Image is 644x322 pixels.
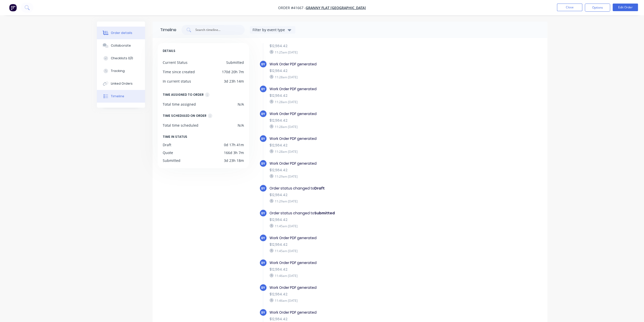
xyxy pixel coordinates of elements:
[163,92,204,98] div: TIME ASSIGNED TO ORDER
[163,113,206,119] div: TIME SCHEDULED ON ORDER
[224,142,244,147] div: 0d 17h 41m
[163,102,196,107] div: Total time assigned
[111,31,132,35] div: Order details
[269,161,445,166] div: Work Order PDF generated
[585,4,610,12] button: Options
[269,118,445,123] div: $12,564.42
[269,167,445,173] div: $12,564.42
[269,192,445,198] div: $12,564.42
[557,4,582,11] button: Close
[163,150,173,155] div: Quote
[314,186,325,191] b: Draft
[250,26,295,34] button: Filter by event type
[226,60,244,65] div: Submitted
[111,69,125,73] div: Tracking
[163,123,198,128] div: Total time scheduled
[111,94,124,99] div: Timeline
[269,273,445,278] div: 11:46am [DATE]
[163,134,187,140] span: TIME IN STATUS
[269,242,445,247] div: $12,564.42
[97,77,145,90] button: Linked Orders
[269,111,445,117] div: Work Order PDF generated
[111,81,133,86] div: Linked Orders
[163,48,175,54] span: DETAILS
[97,90,145,103] button: Timeline
[261,310,265,315] span: BY
[269,124,445,129] div: 11:28am [DATE]
[238,102,244,107] div: N/A
[111,56,133,61] div: Checklists 0/0
[269,136,445,141] div: Work Order PDF generated
[269,298,445,303] div: 11:46am [DATE]
[269,235,445,241] div: Work Order PDF generated
[224,150,244,155] div: 166d 3h 7m
[269,174,445,179] div: 11:29am [DATE]
[195,27,237,32] input: Search timeline...
[261,111,265,116] span: BY
[261,87,265,91] span: BY
[261,186,265,191] span: BY
[269,62,445,67] div: Work Order PDF generated
[261,236,265,240] span: BY
[613,4,638,11] button: Edit Order
[224,158,244,163] div: 3d 23h 18m
[224,79,244,84] div: 3d 23h 14m
[163,142,171,147] div: Draft
[269,285,445,290] div: Work Order PDF generated
[111,43,131,48] div: Collaborate
[238,123,244,128] div: N/A
[253,27,286,32] div: Filter by event type
[269,86,445,92] div: Work Order PDF generated
[163,60,188,65] div: Current Status
[269,75,445,79] div: 11:28am [DATE]
[269,292,445,297] div: $12,564.42
[261,260,265,265] span: BY
[269,68,445,73] div: $12,564.42
[261,62,265,67] span: BY
[269,310,445,315] div: Work Order PDF generated
[314,211,335,216] b: Submitted
[306,5,366,10] a: Granny Flat [GEOGRAPHIC_DATA]
[269,93,445,98] div: $12,564.42
[160,27,176,33] div: Timeline
[163,69,195,74] div: Time since created
[97,39,145,52] button: Collaborate
[269,267,445,272] div: $12,564.42
[269,143,445,148] div: $12,564.42
[269,186,445,191] div: Order status changed to
[9,4,17,11] img: Factory
[97,65,145,77] button: Tracking
[261,285,265,290] span: BY
[269,43,445,49] div: $12,564.42
[261,136,265,141] span: BY
[269,100,445,104] div: 11:28am [DATE]
[269,249,445,253] div: 11:45am [DATE]
[269,224,445,228] div: 11:45am [DATE]
[269,149,445,154] div: 11:28am [DATE]
[222,69,244,74] div: 170d 20h 7m
[269,199,445,203] div: 11:29am [DATE]
[261,161,265,166] span: BY
[97,27,145,39] button: Order details
[269,217,445,222] div: $12,564.42
[97,52,145,65] button: Checklists 0/0
[269,260,445,266] div: Work Order PDF generated
[278,5,306,10] span: Order #41667 -
[269,50,445,54] div: 11:25am [DATE]
[269,316,445,322] div: $12,564.42
[163,79,191,84] div: In current status
[261,211,265,216] span: BY
[163,158,180,163] div: Submitted
[269,211,445,216] div: Order status changed to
